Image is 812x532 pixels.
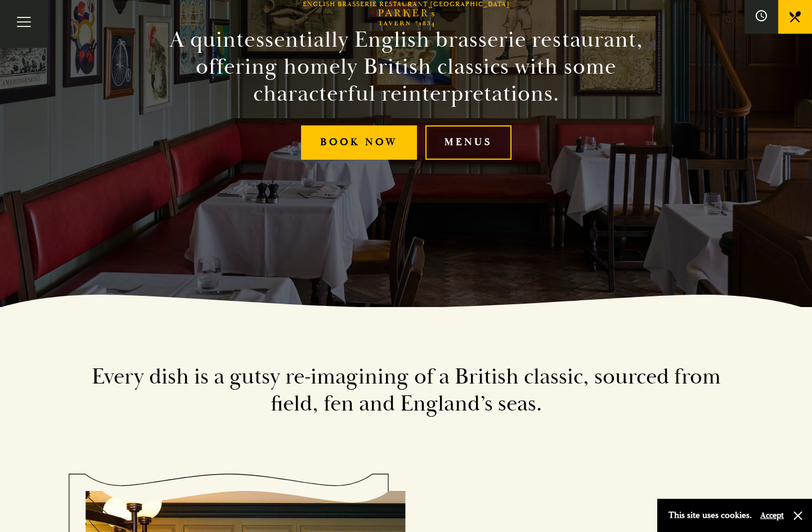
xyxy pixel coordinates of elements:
h2: Every dish is a gutsy re-imagining of a British classic, sourced from field, fen and England’s seas. [86,363,727,417]
h2: A quintessentially English brasserie restaurant, offering homely British classics with some chara... [150,26,663,107]
button: Close and accept [792,510,804,521]
a: Menus [425,125,512,160]
a: Book Now [301,125,417,160]
button: Accept [760,510,784,521]
h1: English Brasserie Restaurant [GEOGRAPHIC_DATA] [303,1,510,8]
p: This site uses cookies. [669,507,752,524]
